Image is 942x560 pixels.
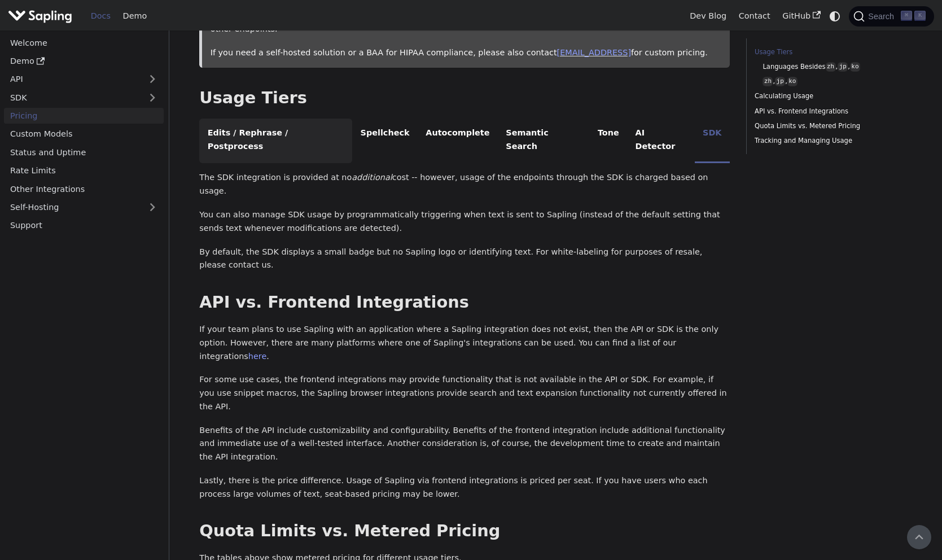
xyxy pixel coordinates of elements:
[211,46,722,60] p: If you need a self-hosted solution or a BAA for HIPAA compliance, please also contact for custom ...
[199,246,730,273] p: By default, the SDK displays a small badge but no Sapling logo or identifying text. For white-lab...
[695,119,730,163] li: SDK
[4,144,164,160] a: Status and Uptime
[763,62,904,72] a: Languages Besideszh,jp,ko
[117,7,153,25] a: Demo
[4,108,164,124] a: Pricing
[907,525,931,549] button: Scroll back to top
[8,8,76,24] a: Sapling.ai
[755,135,908,146] a: Tracking and Managing Usage
[248,352,266,361] a: here
[4,163,164,179] a: Rate Limits
[787,77,798,86] code: ko
[4,199,164,216] a: Self-Hosting
[755,121,908,132] a: Quota Limits vs. Metered Pricing
[865,12,901,21] span: Search
[901,11,912,21] kbd: ⌘
[141,89,164,106] button: Expand sidebar category 'SDK'
[755,91,908,102] a: Calculating Usage
[4,34,164,51] a: Welcome
[498,119,590,163] li: Semantic Search
[776,7,826,25] a: GitHub
[199,323,730,363] p: If your team plans to use Sapling with an application where a Sapling integration does not exist,...
[199,171,730,198] p: The SDK integration is provided at no cost -- however, usage of the endpoints through the SDK is ...
[199,88,730,108] h2: Usage Tiers
[141,71,164,88] button: Expand sidebar category 'API'
[755,106,908,117] a: API vs. Frontend Integrations
[850,62,860,72] code: ko
[4,89,141,106] a: SDK
[199,119,352,163] li: Edits / Rephrase / Postprocess
[826,62,836,72] code: zh
[199,373,730,413] p: For some use cases, the frontend integrations may provide functionality that is not available in ...
[4,71,141,88] a: API
[775,77,785,86] code: jp
[4,126,164,142] a: Custom Models
[199,208,730,235] p: You can also manage SDK usage by programmatically triggering when text is sent to Sapling (instea...
[4,217,164,234] a: Support
[914,11,926,21] kbd: K
[755,47,908,58] a: Usage Tiers
[199,474,730,501] p: Lastly, there is the price difference. Usage of Sapling via frontend integrations is priced per s...
[199,292,730,313] h2: API vs. Frontend Integrations
[590,119,628,163] li: Tone
[838,62,848,72] code: jp
[4,181,164,197] a: Other Integrations
[352,119,418,163] li: Spellcheck
[8,8,72,24] img: Sapling.ai
[827,8,843,24] button: Switch between dark and light mode (currently system mode)
[763,77,773,86] code: zh
[199,424,730,464] p: Benefits of the API include customizability and configurability. Benefits of the frontend integra...
[85,7,117,25] a: Docs
[627,119,695,163] li: AI Detector
[352,173,392,182] em: additional
[849,6,934,27] button: Search (Command+K)
[684,7,732,25] a: Dev Blog
[733,7,777,25] a: Contact
[763,76,904,87] a: zh,jp,ko
[418,119,498,163] li: Autocomplete
[199,521,730,541] h2: Quota Limits vs. Metered Pricing
[557,48,631,57] a: [EMAIL_ADDRESS]
[4,53,164,69] a: Demo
